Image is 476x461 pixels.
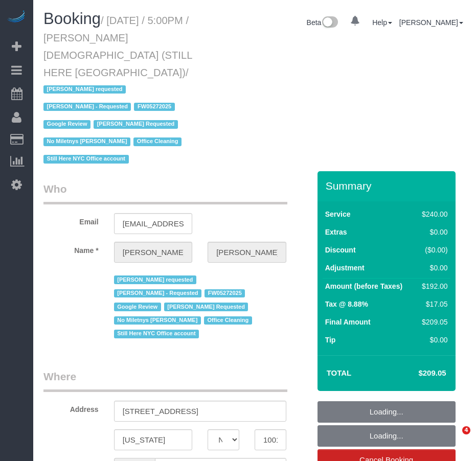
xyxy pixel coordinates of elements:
[418,299,447,309] div: $17.05
[327,368,352,377] strong: Total
[114,289,201,297] span: [PERSON_NAME] - Requested
[325,263,365,273] label: Adjustment
[418,209,447,219] div: $240.00
[94,120,178,128] span: [PERSON_NAME] Requested
[325,317,371,327] label: Final Amount
[204,316,252,325] span: Office Cleaning
[418,227,447,237] div: $0.00
[43,181,287,204] legend: Who
[43,15,192,166] small: / [DATE] / 5:00PM / [PERSON_NAME][DEMOGRAPHIC_DATA] (STILL HERE [GEOGRAPHIC_DATA])
[372,18,392,27] a: Help
[441,426,466,451] iframe: Intercom live chat
[325,245,356,255] label: Discount
[43,103,131,111] span: [PERSON_NAME] - Requested
[114,242,193,263] input: First Name
[134,103,174,111] span: FW05272025
[164,303,248,311] span: [PERSON_NAME] Requested
[325,281,402,291] label: Amount (before Taxes)
[114,429,193,450] input: City
[6,10,27,25] img: Automaid Logo
[325,227,347,237] label: Extras
[462,426,470,434] span: 4
[36,213,106,227] label: Email
[43,120,90,128] span: Google Review
[36,401,106,414] label: Address
[388,369,446,378] h4: $209.05
[321,16,338,30] img: New interface
[114,303,161,311] span: Google Review
[325,209,351,219] label: Service
[43,67,189,165] span: /
[43,10,101,28] span: Booking
[399,18,463,27] a: [PERSON_NAME]
[205,289,245,297] span: FW05272025
[418,245,447,255] div: ($0.00)
[114,316,201,325] span: No Miletnys [PERSON_NAME]
[325,299,368,309] label: Tax @ 8.88%
[114,330,199,338] span: Still Here NYC Office account
[418,335,447,345] div: $0.00
[43,369,287,392] legend: Where
[255,429,286,450] input: Zip Code
[114,275,196,284] span: [PERSON_NAME] requested
[307,18,338,27] a: Beta
[208,242,286,263] input: Last Name
[325,335,336,345] label: Tip
[43,137,130,146] span: No Miletnys [PERSON_NAME]
[114,213,193,234] input: Email
[326,180,450,192] h3: Summary
[43,155,129,163] span: Still Here NYC Office account
[43,85,126,94] span: [PERSON_NAME] requested
[133,137,182,146] span: Office Cleaning
[418,317,447,327] div: $209.05
[418,281,447,291] div: $192.00
[36,242,106,256] label: Name *
[418,263,447,273] div: $0.00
